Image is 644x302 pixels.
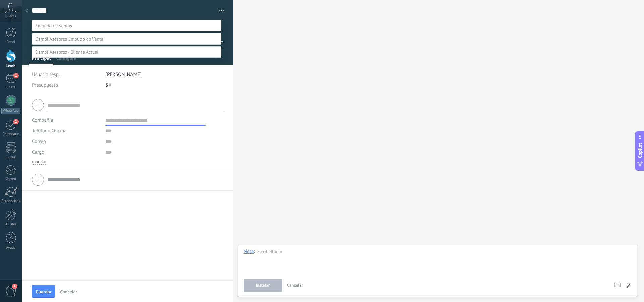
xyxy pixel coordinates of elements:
span: Damof Asesores - Cliente Actual [35,49,98,55]
span: Damof Asesores Embudo de Venta [35,36,103,42]
span: Embudo de ventas [35,23,72,29]
div: Ajustes [1,222,21,227]
label: Damof Asesores - Cliente Actual [32,46,221,58]
span: Cuenta [5,14,16,19]
span: 2 [13,119,19,124]
div: Chats [1,85,21,90]
div: Calendario [1,132,21,136]
label: Embudo de ventas [32,20,221,31]
div: Estadísticas [1,199,21,203]
label: Damof Asesores Embudo de Venta [32,33,221,45]
span: 4 [12,284,17,289]
span: Copilot [637,143,643,158]
div: Ayuda [1,246,21,250]
div: WhatsApp [1,108,20,114]
div: Panel [1,40,21,44]
div: Listas [1,155,21,160]
div: Correo [1,177,21,181]
span: 1 [13,73,19,78]
div: Leads [1,64,21,68]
